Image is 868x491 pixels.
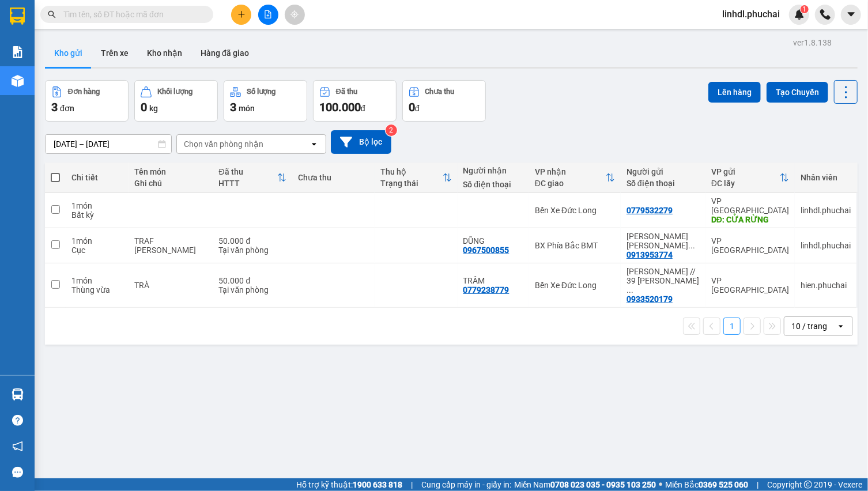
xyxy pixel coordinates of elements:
[237,10,246,18] span: plus
[219,179,278,188] div: HTTT
[627,179,700,188] div: Số điện thoại
[529,163,621,193] th: Toggle SortBy
[535,241,615,250] div: BX Phía Bắc BMT
[699,480,748,489] strong: 0369 525 060
[627,167,700,176] div: Người gửi
[801,241,851,250] div: linhdl.phuchai
[12,415,23,426] span: question-circle
[791,320,827,332] div: 10 / trang
[767,82,828,103] button: Tạo Chuyến
[224,80,307,122] button: Số lượng3món
[219,167,278,176] div: Đã thu
[63,8,199,21] input: Tìm tên, số ĐT hoặc mã đơn
[375,163,457,193] th: Toggle SortBy
[627,232,700,250] div: NGUYỄN VĂN HUÂN LÊ THÁNH TÔN
[361,104,365,113] span: đ
[12,46,24,58] img: solution-icon
[336,88,357,96] div: Đã thu
[801,173,851,182] div: Nhân viên
[213,163,293,193] th: Toggle SortBy
[836,322,846,331] svg: open
[386,124,397,136] sup: 2
[219,276,287,285] div: 50.000 đ
[665,478,748,491] span: Miền Bắc
[51,100,58,114] span: 3
[627,250,673,259] div: 0913953774
[415,104,420,113] span: đ
[723,318,741,335] button: 1
[801,281,851,290] div: hien.phuchai
[463,246,510,255] div: 0967500855
[627,267,700,294] div: ĐÀO MINH TRÍ // 39 NGUYỄN AN NINH
[801,206,851,215] div: linhdl.phuchai
[708,82,761,103] button: Lên hàng
[627,294,673,304] div: 0933520179
[184,138,263,150] div: Chọn văn phòng nhận
[463,180,524,189] div: Số điện thoại
[820,9,831,20] img: phone-icon
[627,206,673,215] div: 0779532279
[71,285,123,294] div: Thùng vừa
[71,246,123,255] div: Cục
[46,135,171,153] input: Select a date range.
[71,173,123,182] div: Chi tiết
[463,276,524,285] div: TRÂM
[12,75,24,87] img: warehouse-icon
[705,163,795,193] th: Toggle SortBy
[298,173,369,182] div: Chưa thu
[71,210,123,220] div: Bất kỳ
[138,39,191,67] button: Kho nhận
[793,36,832,49] div: ver 1.8.138
[409,100,415,114] span: 0
[12,467,23,478] span: message
[230,100,236,114] span: 3
[535,206,615,215] div: Bến Xe Đức Long
[71,201,123,210] div: 1 món
[296,478,402,491] span: Hỗ trợ kỹ thuật:
[804,481,812,489] span: copyright
[801,5,809,13] sup: 1
[71,276,123,285] div: 1 món
[535,179,606,188] div: ĐC giao
[92,39,138,67] button: Trên xe
[711,276,789,294] div: VP [GEOGRAPHIC_DATA]
[134,236,207,255] div: TRAF AITISO
[71,236,123,246] div: 1 món
[149,104,158,113] span: kg
[231,5,251,25] button: plus
[45,39,92,67] button: Kho gửi
[535,167,606,176] div: VP nhận
[711,179,780,188] div: ĐC lấy
[285,5,305,25] button: aim
[68,88,100,96] div: Đơn hàng
[45,80,129,122] button: Đơn hàng3đơn
[463,166,524,175] div: Người nhận
[319,100,361,114] span: 100.000
[60,104,74,113] span: đơn
[711,197,789,215] div: VP [GEOGRAPHIC_DATA]
[380,167,442,176] div: Thu hộ
[258,5,278,25] button: file-add
[463,236,524,246] div: DŨNG
[219,246,287,255] div: Tại văn phòng
[402,80,486,122] button: Chưa thu0đ
[627,285,633,294] span: ...
[10,7,25,25] img: logo-vxr
[711,215,789,224] div: DĐ: CỬA RỪNG
[550,480,656,489] strong: 0708 023 035 - 0935 103 250
[711,236,789,255] div: VP [GEOGRAPHIC_DATA]
[239,104,255,113] span: món
[264,10,272,18] span: file-add
[134,167,207,176] div: Tên món
[290,10,299,18] span: aim
[134,179,207,188] div: Ghi chú
[331,130,391,154] button: Bộ lọc
[380,179,442,188] div: Trạng thái
[48,10,56,18] span: search
[659,482,662,487] span: ⚪️
[313,80,397,122] button: Đã thu100.000đ
[757,478,758,491] span: |
[219,236,287,246] div: 50.000 đ
[219,285,287,294] div: Tại văn phòng
[353,480,402,489] strong: 1900 633 818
